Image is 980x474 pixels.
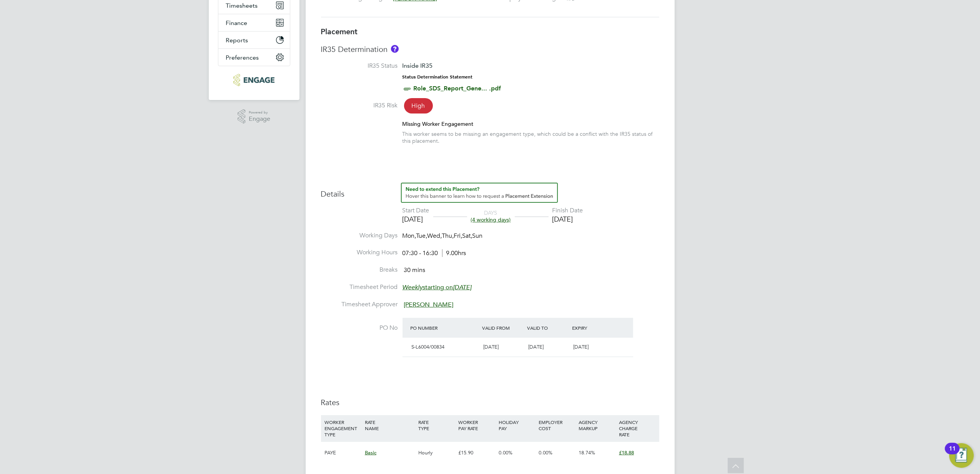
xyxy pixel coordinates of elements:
span: 9.00hrs [442,249,466,257]
button: How to extend a Placement? [401,183,558,203]
span: Timesheets [226,2,258,9]
label: Working Hours [321,249,398,257]
button: Reports [218,32,290,48]
span: Reports [226,37,248,44]
div: Valid To [525,321,570,335]
span: starting on [403,284,472,291]
div: £15.90 [456,442,496,464]
button: Open Resource Center, 11 new notifications [949,443,974,468]
a: Powered byEngage [238,109,270,124]
span: 30 mins [404,266,426,274]
span: [PERSON_NAME] [404,301,454,309]
span: High [404,98,433,113]
label: IR35 Status [321,62,398,70]
span: (4 working days) [471,216,511,223]
div: RATE TYPE [416,415,456,435]
a: Role_SDS_Report_Gene... .pdf [414,85,501,92]
span: 0.00% [499,449,512,456]
h3: Rates [321,397,659,407]
div: 07:30 - 16:30 [403,249,466,257]
span: Thu, [442,232,454,240]
em: [DATE] [453,284,472,291]
div: Missing Worker Engagement [403,120,659,127]
label: Timesheet Period [321,283,398,291]
span: Tue, [416,232,428,240]
button: Finance [218,14,290,31]
div: DAYS [467,209,515,223]
div: [DATE] [552,215,583,224]
div: PO Number [409,321,481,335]
button: Preferences [218,49,290,66]
span: Finance [226,19,248,27]
b: Placement [321,27,358,36]
div: This worker seems to be missing an engagement type, which could be a conflict with the IR35 statu... [403,130,659,144]
div: Valid From [480,321,525,335]
div: Expiry [570,321,615,335]
div: 11 [949,449,956,459]
div: AGENCY CHARGE RATE [617,415,657,441]
span: Mon, [403,232,416,240]
div: EMPLOYER COST [537,415,577,435]
div: HOLIDAY PAY [497,415,537,435]
div: Start Date [403,207,429,215]
strong: Status Determination Statement [403,74,473,80]
span: Sun [473,232,483,240]
span: Basic [365,449,376,456]
span: [DATE] [483,344,499,350]
h3: Details [321,183,659,199]
span: £18.88 [619,449,634,456]
label: IR35 Risk [321,102,398,110]
label: Breaks [321,266,398,274]
span: 0.00% [539,449,552,456]
span: Wed, [428,232,442,240]
div: PAYE [323,442,363,464]
span: Fri, [454,232,463,240]
div: WORKER PAY RATE [456,415,496,435]
div: WORKER ENGAGEMENT TYPE [323,415,363,441]
label: Timesheet Approver [321,300,398,309]
span: [DATE] [528,344,544,350]
h3: IR35 Determination [321,44,659,54]
span: Engage [249,116,270,122]
span: Inside IR35 [403,62,433,69]
div: RATE NAME [363,415,416,435]
span: [DATE] [573,344,589,350]
span: S-L6004/00834 [412,344,445,350]
label: Working Days [321,232,398,240]
span: 18.74% [579,449,596,456]
a: Go to home page [218,74,290,86]
span: Powered by [249,109,270,116]
div: Finish Date [552,207,583,215]
div: Hourly [416,442,456,464]
div: [DATE] [403,215,429,224]
span: Sat, [463,232,473,240]
img: konnectrecruit-logo-retina.png [233,74,275,86]
button: About IR35 [391,45,399,53]
div: AGENCY MARKUP [577,415,617,435]
span: Preferences [226,54,259,61]
label: PO No [321,324,398,332]
em: Weekly [403,284,423,291]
